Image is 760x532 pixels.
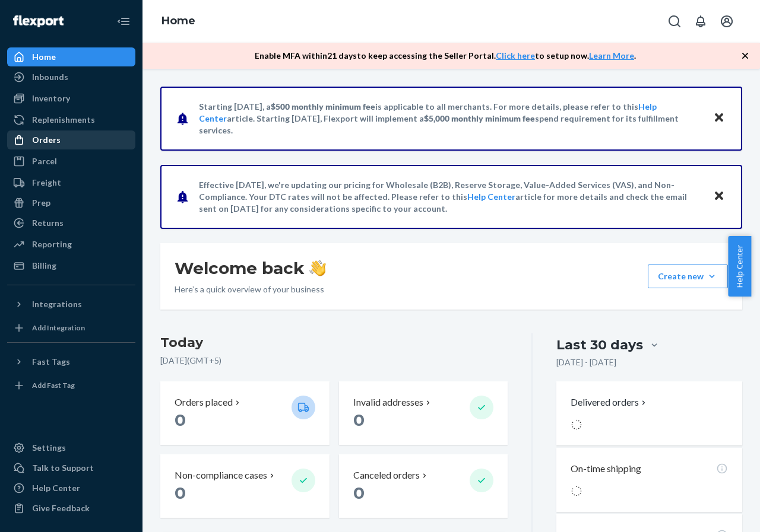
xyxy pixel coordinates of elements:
[175,469,267,482] p: Non-compliance cases
[353,396,423,409] p: Invalid addresses
[32,114,95,126] div: Replenishments
[255,50,636,62] p: Enable MFA within 21 days to keep accessing the Seller Portal. to setup now. .
[32,134,61,146] div: Orders
[32,51,56,63] div: Home
[32,323,85,333] div: Add Integration
[7,499,135,518] button: Give Feedback
[571,462,641,476] p: On-time shipping
[7,376,135,395] a: Add Fast Tag
[715,9,739,33] button: Open account menu
[175,396,233,409] p: Orders placed
[353,410,365,430] span: 0
[7,47,135,66] a: Home
[32,260,56,272] div: Billing
[32,356,70,368] div: Fast Tags
[32,177,61,189] div: Freight
[32,238,72,250] div: Reporting
[663,9,686,33] button: Open Search Box
[160,381,330,445] button: Orders placed 0
[32,298,82,310] div: Integrations
[32,442,66,454] div: Settings
[32,502,90,514] div: Give Feedback
[7,318,135,337] a: Add Integration
[175,483,186,503] span: 0
[589,50,634,60] a: Learn More
[199,101,702,136] p: Starting [DATE], a is applicable to all merchants. For more details, please refer to this article...
[571,396,648,409] button: Delivered orders
[339,454,508,518] button: Canceled orders 0
[175,283,326,295] p: Here’s a quick overview of your business
[689,9,712,33] button: Open notifications
[7,152,135,171] a: Parcel
[112,9,135,33] button: Close Navigation
[175,410,186,430] span: 0
[711,188,727,205] button: Close
[7,130,135,149] a: Orders
[175,257,326,279] h1: Welcome back
[32,217,64,229] div: Returns
[7,214,135,232] a: Returns
[7,193,135,212] a: Prep
[271,101,375,112] span: $500 monthly minimum fee
[728,236,751,297] button: Help Center
[32,380,75,390] div: Add Fast Tag
[556,356,616,368] p: [DATE] - [DATE]
[7,256,135,275] a: Billing
[160,333,508,352] h3: Today
[32,197,50,209] div: Prep
[7,458,135,477] button: Talk to Support
[7,235,135,254] a: Reporting
[32,155,57,167] div: Parcel
[199,179,702,215] p: Effective [DATE], we're updating our pricing for Wholesale (B2B), Reserve Storage, Value-Added Se...
[161,14,195,27] a: Home
[32,482,80,494] div: Help Center
[711,110,727,127] button: Close
[160,355,508,367] p: [DATE] ( GMT+5 )
[556,336,643,354] div: Last 30 days
[7,173,135,192] a: Freight
[648,265,728,288] button: Create new
[13,15,64,27] img: Flexport logo
[32,93,70,104] div: Inventory
[160,454,330,518] button: Non-compliance cases 0
[7,295,135,314] button: Integrations
[467,192,515,202] a: Help Center
[7,438,135,457] a: Settings
[32,71,68,83] div: Inbounds
[24,8,66,19] span: Support
[152,4,205,39] ol: breadcrumbs
[7,479,135,498] a: Help Center
[353,483,365,503] span: 0
[424,113,535,123] span: $5,000 monthly minimum fee
[32,462,94,474] div: Talk to Support
[7,352,135,371] button: Fast Tags
[309,260,326,276] img: hand-wave emoji
[7,68,135,87] a: Inbounds
[339,381,508,445] button: Invalid addresses 0
[7,110,135,129] a: Replenishments
[7,89,135,108] a: Inventory
[353,469,420,482] p: Canceled orders
[496,50,535,60] a: Click here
